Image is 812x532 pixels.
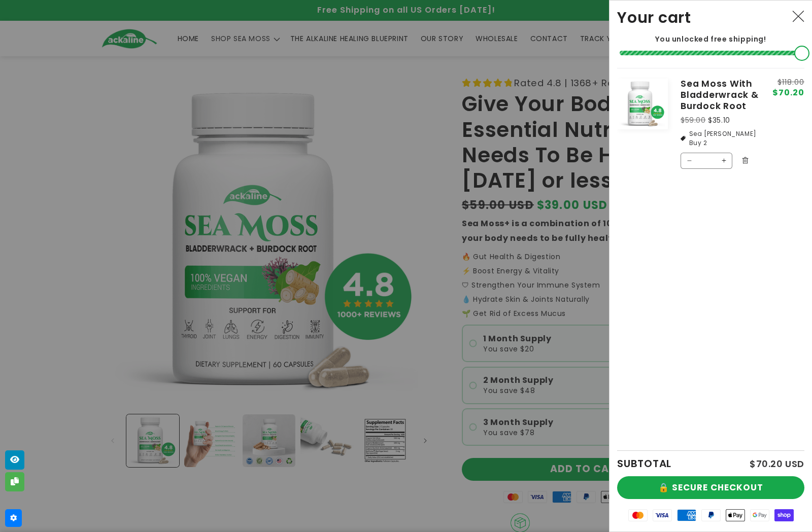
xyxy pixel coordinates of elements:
button: Close [787,6,809,28]
button: Remove Sea Moss With Bladderwrack & Burdock Root [737,153,753,168]
input: Quantity for Sea Moss With Bladderwrack &amp; Burdock Root [697,153,716,169]
a: Sea Moss With Bladderwrack & Burdock Root [681,79,759,112]
s: $59.00 [681,115,706,125]
s: $118.00 [772,79,804,86]
h2: Your cart [617,8,691,27]
li: Sea [PERSON_NAME] Buy 2 [681,129,759,148]
p: You unlocked free shipping! [617,34,804,44]
ul: Discount [681,129,759,148]
span: $70.20 [772,89,804,97]
h2: SUBTOTAL [617,458,671,469]
button: 🔒 SECURE CHECKOUT [617,476,804,499]
p: $70.20 USD [750,459,804,469]
strong: $35.10 [708,115,730,125]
